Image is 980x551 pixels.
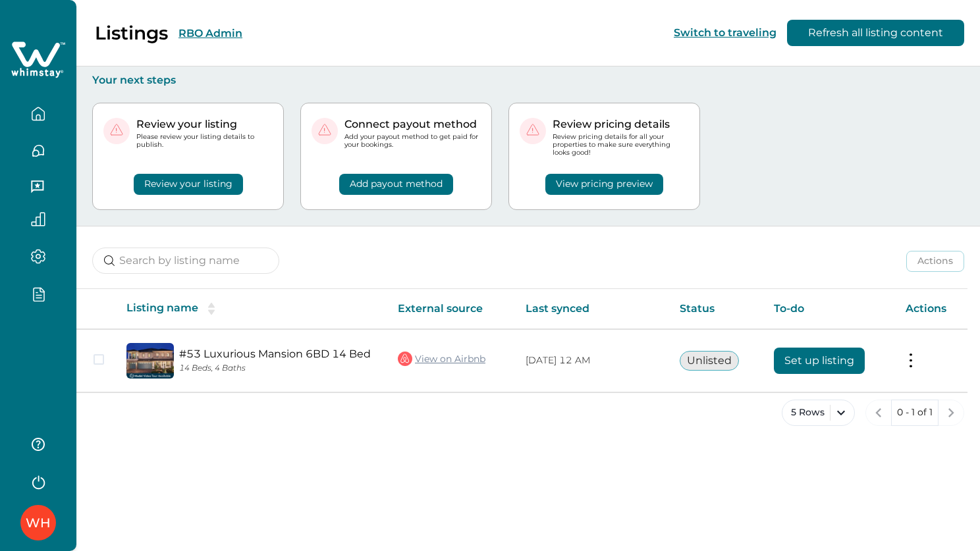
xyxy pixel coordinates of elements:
button: Review your listing [134,174,243,195]
p: [DATE] 12 AM [526,354,659,367]
a: #53 Luxurious Mansion 6BD 14 Bed [179,348,377,360]
button: View pricing preview [545,174,663,195]
a: View on Airbnb [398,350,485,367]
button: RBO Admin [178,27,242,39]
p: Connect payout method [344,118,481,131]
p: Review pricing details [553,118,689,131]
button: sorting [198,302,225,315]
p: Add your payout method to get paid for your bookings. [344,133,481,149]
th: External source [387,289,515,329]
p: 0 - 1 of 1 [897,406,933,419]
div: Whimstay Host [26,507,51,538]
img: propertyImage_#53 Luxurious Mansion 6BD 14 Bed [126,343,174,379]
th: Status [669,289,763,329]
p: Your next steps [92,74,964,87]
button: Add payout method [339,174,453,195]
th: Actions [895,289,967,329]
button: Unlisted [680,351,739,371]
p: Please review your listing details to publish. [136,133,273,149]
p: 14 Beds, 4 Baths [179,363,377,373]
button: Refresh all listing content [787,20,964,46]
th: Listing name [116,289,387,329]
input: Search by listing name [92,248,279,274]
p: Review your listing [136,118,273,131]
p: Listings [95,22,168,44]
button: 0 - 1 of 1 [891,400,939,426]
button: previous page [865,400,892,426]
button: Actions [906,251,964,272]
th: To-do [763,289,894,329]
button: Set up listing [774,348,865,374]
th: Last synced [515,289,670,329]
button: 5 Rows [782,400,855,426]
p: Review pricing details for all your properties to make sure everything looks good! [553,133,689,157]
button: next page [938,400,964,426]
button: Switch to traveling [674,26,776,39]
